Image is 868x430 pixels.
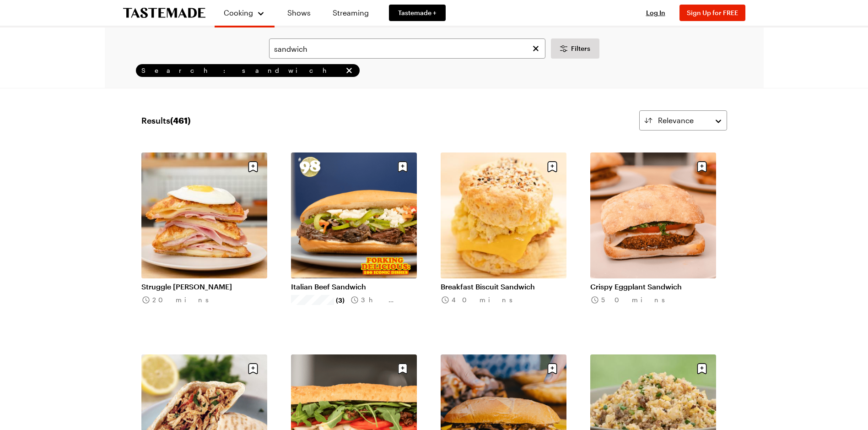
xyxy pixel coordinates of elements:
[141,66,342,75] span: Search: sandwich
[551,38,599,59] button: Desktop filters
[679,5,745,21] button: Sign Up for FREE
[141,114,190,127] span: Results
[687,9,738,16] span: Sign Up for FREE
[658,115,694,126] span: Relevance
[531,44,541,54] button: Clear search
[693,158,711,175] button: Save recipe
[544,360,561,377] button: Save recipe
[224,8,253,17] span: Cooking
[398,8,437,17] span: Tastemade +
[441,282,566,291] a: Breakfast Biscuit Sandwich
[637,8,674,17] button: Log In
[141,282,267,291] a: Struggle [PERSON_NAME]
[170,115,190,125] span: ( 461 )
[123,8,205,18] a: To Tastemade Home Page
[639,110,727,131] button: Relevance
[693,360,711,377] button: Save recipe
[590,282,716,291] a: Crispy Eggplant Sandwich
[394,360,411,377] button: Save recipe
[394,158,411,175] button: Save recipe
[544,158,561,175] button: Save recipe
[244,158,262,175] button: Save recipe
[389,5,446,21] a: Tastemade +
[646,9,665,16] span: Log In
[269,38,545,59] input: Search for a Recipe
[344,65,354,76] button: remove Search: sandwich
[224,4,265,22] button: Cooking
[291,282,417,291] a: Italian Beef Sandwich
[571,44,590,53] span: Filters
[244,360,262,377] button: Save recipe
